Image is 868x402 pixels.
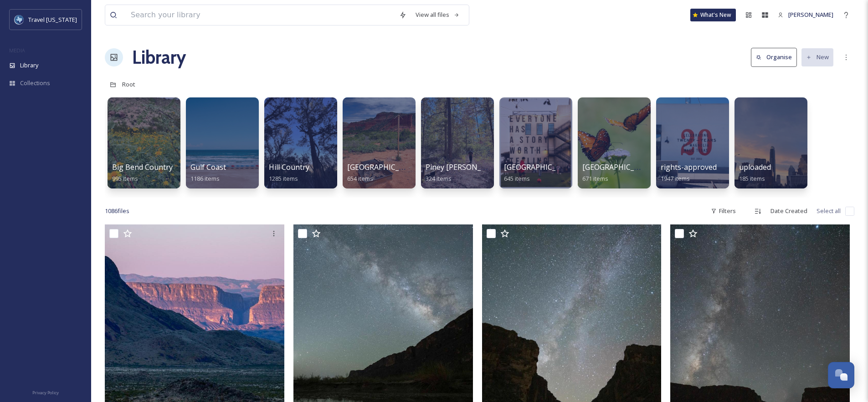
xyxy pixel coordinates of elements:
[20,61,38,70] span: Library
[739,163,771,183] a: uploaded185 items
[751,48,797,66] button: Organise
[347,174,373,183] span: 654 items
[426,174,452,183] span: 324 items
[32,390,59,396] span: Privacy Policy
[122,79,135,90] a: Root
[190,174,220,183] span: 1186 items
[190,163,226,183] a: Gulf Coast1186 items
[426,163,504,183] a: Piney [PERSON_NAME]324 items
[112,163,173,183] a: Big Bend Country995 items
[9,47,25,54] span: MEDIA
[788,10,833,19] span: [PERSON_NAME]
[582,163,696,183] a: [GEOGRAPHIC_DATA][US_STATE]671 items
[32,387,59,397] a: Privacy Policy
[20,79,50,87] span: Collections
[773,6,838,24] a: [PERSON_NAME]
[269,162,309,172] span: Hill Country
[751,48,801,66] a: Organise
[112,162,173,172] span: Big Bend Country
[269,163,309,183] a: Hill Country1285 items
[801,48,833,66] button: New
[582,162,696,172] span: [GEOGRAPHIC_DATA][US_STATE]
[582,174,608,183] span: 671 items
[766,202,812,220] div: Date Created
[347,162,421,172] span: [GEOGRAPHIC_DATA]
[132,44,186,71] a: Library
[347,163,421,183] a: [GEOGRAPHIC_DATA]654 items
[504,174,530,183] span: 645 items
[828,362,854,388] button: Open Chat
[661,163,717,183] a: rights-approved1947 items
[706,202,740,220] div: Filters
[112,174,138,183] span: 995 items
[504,162,577,172] span: [GEOGRAPHIC_DATA]
[269,174,298,183] span: 1285 items
[739,174,765,183] span: 185 items
[690,9,736,21] a: What's New
[661,162,717,172] span: rights-approved
[411,6,464,24] a: View all files
[28,15,77,24] span: Travel [US_STATE]
[426,162,504,172] span: Piney [PERSON_NAME]
[817,207,841,215] span: Select all
[105,207,129,215] span: 1086 file s
[15,15,24,24] img: images%20%281%29.jpeg
[739,162,771,172] span: uploaded
[661,174,690,183] span: 1947 items
[126,5,395,25] input: Search your library
[190,162,226,172] span: Gulf Coast
[122,80,135,88] span: Root
[504,163,577,183] a: [GEOGRAPHIC_DATA]645 items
